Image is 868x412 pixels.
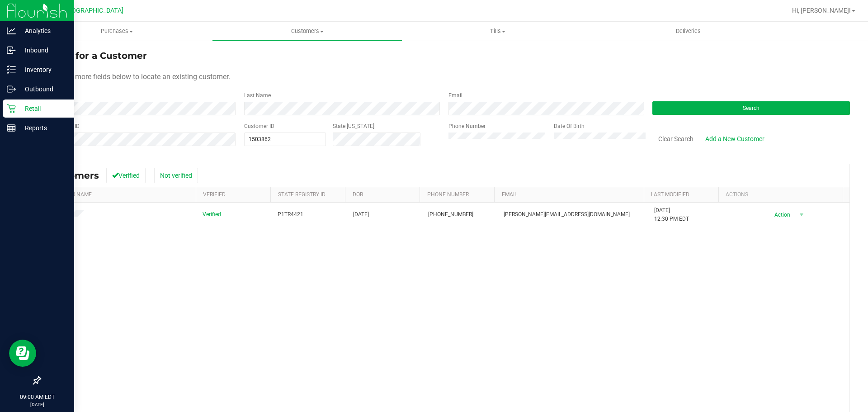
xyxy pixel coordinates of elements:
a: DOB [353,191,363,198]
p: Retail [16,103,70,114]
button: Search [652,101,850,115]
inline-svg: Retail [7,104,16,113]
span: P1TR4421 [278,210,303,219]
button: Verified [106,168,146,183]
a: State Registry Id [278,191,325,198]
inline-svg: Analytics [7,26,16,35]
inline-svg: Inbound [7,46,16,55]
span: [GEOGRAPHIC_DATA] [61,7,123,14]
a: Customers [212,22,402,41]
span: Hi, [PERSON_NAME]! [792,7,851,14]
a: Last Modified [651,191,689,198]
label: Date Of Birth [554,122,585,130]
label: State [US_STATE] [333,122,374,130]
span: select [796,208,807,221]
button: Clear Search [652,131,699,147]
label: Email [448,91,462,99]
span: Search for a Customer [40,50,147,61]
a: Purchases [22,22,212,41]
span: [PHONE_NUMBER] [428,210,473,219]
span: [PERSON_NAME][EMAIL_ADDRESS][DOMAIN_NAME] [504,210,630,219]
a: Email [502,191,517,198]
span: Action [766,208,796,221]
p: Reports [16,123,70,133]
span: Use one or more fields below to locate an existing customer. [40,72,230,81]
span: Purchases [22,27,212,35]
span: Search [743,105,759,111]
inline-svg: Outbound [7,85,16,94]
a: Deliveries [593,22,783,41]
a: Tills [402,22,593,41]
p: Outbound [16,84,70,95]
inline-svg: Inventory [7,65,16,74]
span: Deliveries [664,27,713,35]
iframe: Resource center [9,340,36,367]
p: Analytics [16,25,70,36]
button: Not verified [154,168,198,183]
span: Verified [203,210,221,219]
p: [DATE] [4,401,70,408]
inline-svg: Reports [7,123,16,133]
span: [DATE] [353,210,369,219]
label: Phone Number [448,122,486,130]
span: [DATE] 12:30 PM EDT [654,206,689,223]
p: Inbound [16,45,70,56]
input: 1503862 [245,133,325,146]
a: Phone Number [427,191,469,198]
div: Actions [726,191,840,198]
p: Inventory [16,64,70,75]
label: Last Name [244,91,271,99]
a: Add a New Customer [699,131,770,147]
label: Customer ID [244,122,274,130]
span: Customers [212,27,402,35]
a: Verified [203,191,226,198]
p: 09:00 AM EDT [4,393,70,401]
span: Tills [403,27,592,35]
